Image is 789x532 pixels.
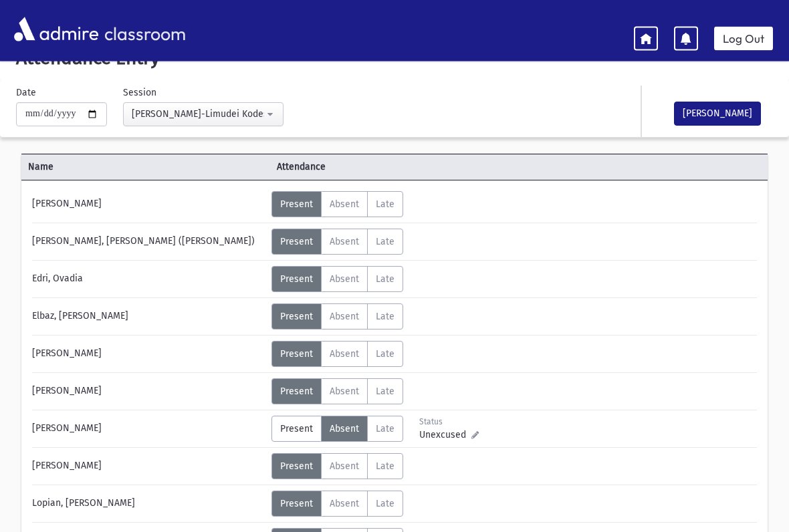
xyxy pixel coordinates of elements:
span: Name [21,160,270,174]
button: [PERSON_NAME] [674,102,761,126]
div: Status [419,416,479,428]
div: AttTypes [271,416,403,442]
span: Unexcused [419,428,471,442]
div: [PERSON_NAME] [25,342,271,368]
span: Absent [330,349,359,360]
div: AttTypes [271,229,403,255]
span: Absent [330,386,359,398]
div: AttTypes [271,192,403,218]
div: [PERSON_NAME], [PERSON_NAME] ([PERSON_NAME]) [25,229,271,255]
img: AdmirePro [11,14,102,45]
div: [PERSON_NAME] [25,379,271,405]
label: Date [16,86,36,100]
div: AttTypes [271,491,403,517]
span: Absent [330,237,359,248]
span: Late [376,199,394,211]
span: Absent [330,311,359,323]
span: Late [376,311,394,323]
div: Lopian, [PERSON_NAME] [25,491,271,517]
span: Absent [330,461,359,473]
span: classroom [102,12,186,47]
span: Late [376,461,394,473]
span: Present [280,461,313,473]
span: Absent [330,424,359,435]
div: AttTypes [271,304,403,330]
div: [PERSON_NAME] [25,454,271,480]
span: Attendance [270,160,705,174]
div: Edri, Ovadia [25,267,271,293]
span: Present [280,237,313,248]
span: Late [376,386,394,398]
div: Elbaz, [PERSON_NAME] [25,304,271,330]
span: Late [376,424,394,435]
span: Late [376,349,394,360]
span: Late [376,274,394,285]
span: Absent [330,199,359,211]
div: [PERSON_NAME] [25,192,271,218]
span: Present [280,499,313,510]
a: Log Out [714,27,773,51]
div: AttTypes [271,454,403,480]
span: Present [280,386,313,398]
div: [PERSON_NAME] [25,416,271,442]
span: Late [376,237,394,248]
div: [PERSON_NAME]-Limudei Kodesh(9:00AM-12:45PM) [132,108,264,122]
span: Present [280,199,313,211]
span: Present [280,274,313,285]
label: Session [123,86,156,100]
div: AttTypes [271,267,403,293]
span: Absent [330,274,359,285]
span: Present [280,424,313,435]
div: AttTypes [271,379,403,405]
span: Present [280,311,313,323]
button: Morah Roizy-Limudei Kodesh(9:00AM-12:45PM) [123,103,284,127]
span: Present [280,349,313,360]
div: AttTypes [271,342,403,368]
